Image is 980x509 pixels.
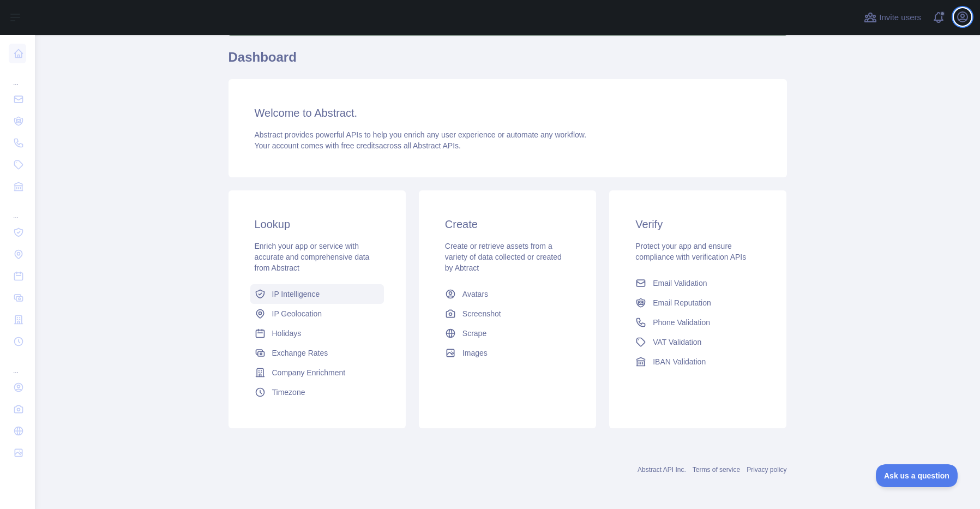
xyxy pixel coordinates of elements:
a: Email Validation [631,273,765,293]
a: Avatars [441,284,574,304]
span: Protect your app and ensure compliance with verification APIs [635,242,746,261]
span: Create or retrieve assets from a variety of data collected or created by Abtract [445,242,562,272]
span: Invite users [879,11,921,24]
h1: Dashboard [229,49,787,75]
a: Exchange Rates [250,343,384,363]
span: free credits [341,141,379,150]
a: Timezone [250,382,384,402]
span: Enrich your app or service with accurate and comprehensive data from Abstract [255,242,370,272]
a: IBAN Validation [631,352,765,372]
span: Timezone [272,387,305,398]
span: Abstract provides powerful APIs to help you enrich any user experience or automate any workflow. [255,130,587,139]
span: IP Intelligence [272,289,320,300]
span: IBAN Validation [653,356,706,367]
span: Phone Validation [653,317,710,328]
h3: Verify [635,217,760,232]
span: Company Enrichment [272,367,346,378]
button: Invite users [862,9,923,26]
a: Phone Validation [631,313,765,332]
span: Screenshot [462,308,501,319]
span: Email Reputation [653,297,711,308]
h3: Create [445,217,570,232]
a: IP Intelligence [250,284,384,304]
a: Email Reputation [631,293,765,313]
a: Screenshot [441,304,574,324]
span: Scrape [462,328,486,339]
span: Avatars [462,289,488,300]
span: Exchange Rates [272,348,328,358]
a: Privacy policy [747,466,786,474]
span: Holidays [272,328,302,339]
span: Images [462,348,488,358]
a: Company Enrichment [250,363,384,382]
div: ... [9,65,26,87]
a: Holidays [250,324,384,343]
a: Abstract API Inc. [638,466,686,474]
span: VAT Validation [653,337,701,348]
div: ... [9,354,26,375]
a: Terms of service [693,466,740,474]
span: Email Validation [653,278,707,289]
a: Scrape [441,324,574,343]
h3: Lookup [255,217,380,232]
a: IP Geolocation [250,304,384,324]
iframe: Toggle Customer Support [876,464,958,487]
div: ... [9,199,26,220]
h3: Welcome to Abstract. [255,105,761,121]
a: Images [441,343,574,363]
span: Your account comes with across all Abstract APIs. [255,141,461,150]
span: IP Geolocation [272,308,322,319]
a: VAT Validation [631,332,765,352]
